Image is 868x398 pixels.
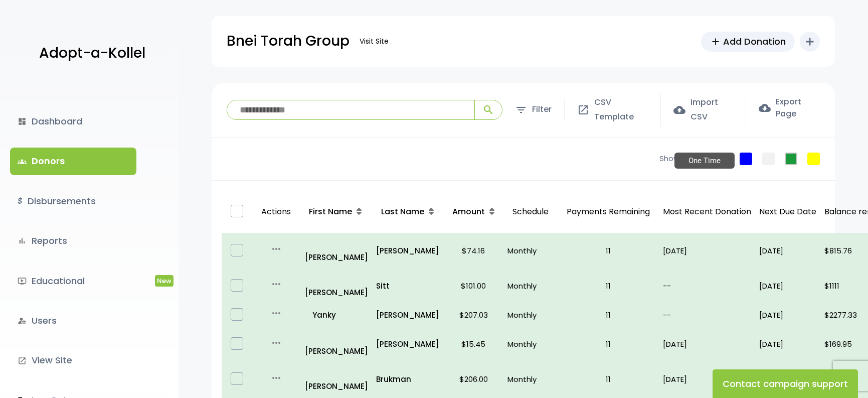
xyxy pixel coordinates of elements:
[309,206,352,217] span: First Name
[452,206,485,217] span: Amount
[227,29,350,54] p: Bnei Torah Group
[270,337,282,349] i: more_horiz
[759,96,820,120] label: Export Page
[10,227,136,254] a: bar_chartReports
[577,104,589,116] span: open_in_new
[447,279,499,293] p: $101.00
[701,32,795,52] a: addAdd Donation
[759,308,816,322] p: [DATE]
[562,279,655,293] p: 11
[759,102,771,114] span: cloud_download
[710,36,721,47] span: add
[270,278,282,290] i: more_horiz
[659,153,689,165] a: Show All
[515,104,527,116] span: filter_list
[507,244,554,257] p: Monthly
[759,337,816,351] p: [DATE]
[10,347,136,374] a: launchView Site
[562,244,655,257] p: 11
[34,29,145,78] a: Adopt-a-Kollel
[376,244,439,257] a: [PERSON_NAME]
[690,95,733,124] span: Import CSV
[39,41,145,66] p: Adopt-a-Kollel
[270,307,282,319] i: more_horiz
[155,275,173,287] span: New
[562,195,655,229] p: Payments Remaining
[18,194,23,209] i: $
[10,188,136,215] a: $Disbursements
[270,243,282,255] i: more_horiz
[18,236,27,245] i: bar_chart
[447,244,499,257] p: $74.16
[507,372,554,386] p: Monthly
[447,337,499,351] p: $15.45
[673,104,685,116] span: cloud_upload
[723,35,786,48] span: Add Donation
[305,237,368,264] a: [PERSON_NAME]
[10,307,136,334] a: manage_accountsUsers
[713,369,858,398] button: Contact campaign support
[759,244,816,257] p: [DATE]
[507,308,554,322] p: Monthly
[562,337,655,351] p: 11
[18,117,27,126] i: dashboard
[270,372,282,384] i: more_horiz
[663,308,751,322] p: --
[305,308,368,322] a: Yanky
[10,148,136,175] a: groupsDonors
[447,308,499,322] p: $207.03
[305,366,368,393] a: [PERSON_NAME]
[532,102,552,117] span: Filter
[474,100,502,119] button: search
[376,308,439,322] a: [PERSON_NAME]
[759,279,816,293] p: [DATE]
[376,372,439,386] a: Brukman
[507,279,554,293] p: Monthly
[376,279,439,293] a: Sitt
[355,32,394,51] a: Visit Site
[740,153,752,165] a: One Time
[663,244,751,257] p: [DATE]
[10,268,136,295] a: ondemand_videoEducationalNew
[447,372,499,386] p: $206.00
[562,372,655,386] p: 11
[376,337,439,351] a: [PERSON_NAME]
[18,316,27,325] i: manage_accounts
[381,206,424,217] span: Last Name
[507,337,554,351] p: Monthly
[800,32,820,52] button: add
[482,104,494,116] span: search
[594,95,648,124] span: CSV Template
[663,372,751,386] p: [DATE]
[507,195,554,229] p: Schedule
[256,195,296,229] p: Actions
[663,279,751,293] p: --
[305,272,368,299] a: [PERSON_NAME]
[663,337,751,351] p: [DATE]
[305,331,368,358] a: [PERSON_NAME]
[18,356,27,365] i: launch
[759,205,816,219] p: Next Due Date
[804,36,816,48] i: add
[10,108,136,135] a: dashboardDashboard
[562,308,655,322] p: 11
[18,157,27,166] span: groups
[663,205,751,219] p: Most Recent Donation
[18,277,27,286] i: ondemand_video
